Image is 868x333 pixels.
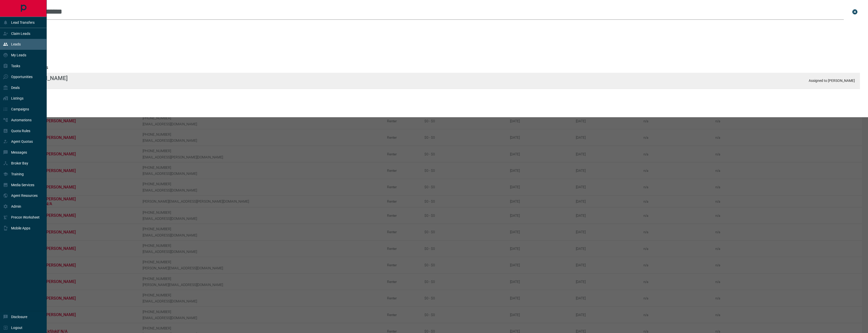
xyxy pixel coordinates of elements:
[809,79,855,83] p: Assigned to [PERSON_NAME]
[19,44,860,48] h3: email matches
[19,23,860,27] h3: name matches
[19,95,860,99] h3: id matches
[19,66,860,70] h3: phone matches
[850,7,860,17] button: close search bar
